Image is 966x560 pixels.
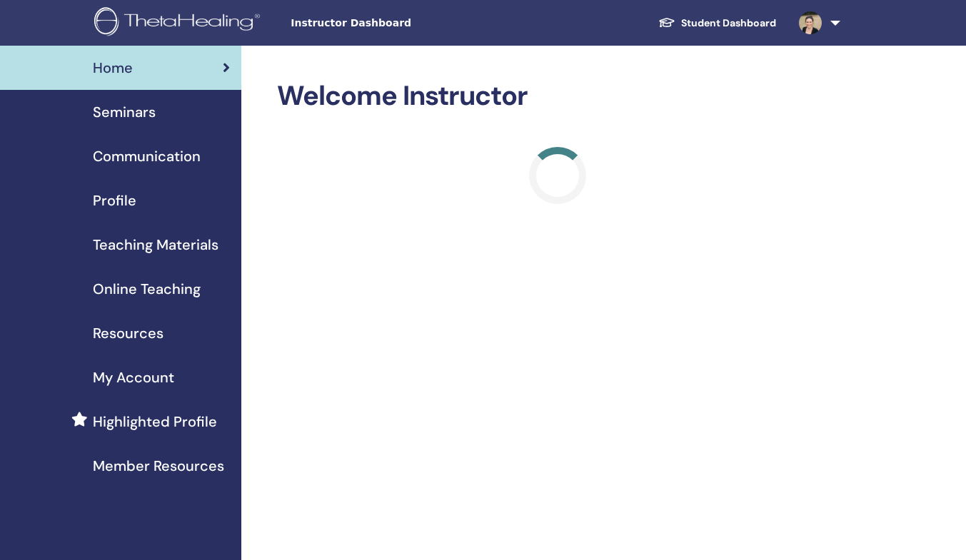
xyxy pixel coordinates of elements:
[93,278,201,300] span: Online Teaching
[93,190,136,211] span: Profile
[93,411,217,432] span: Highlighted Profile
[93,367,174,388] span: My Account
[93,234,218,255] span: Teaching Materials
[93,322,163,344] span: Resources
[93,57,133,78] span: Home
[93,146,201,167] span: Communication
[277,80,837,113] h2: Welcome Instructor
[94,7,265,39] img: logo.png
[647,10,788,36] a: Student Dashboard
[93,455,224,477] span: Member Resources
[291,16,505,31] span: Instructor Dashboard
[93,101,156,123] span: Seminars
[658,16,675,29] img: graduation-cap-white.svg
[799,11,822,34] img: default.jpg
